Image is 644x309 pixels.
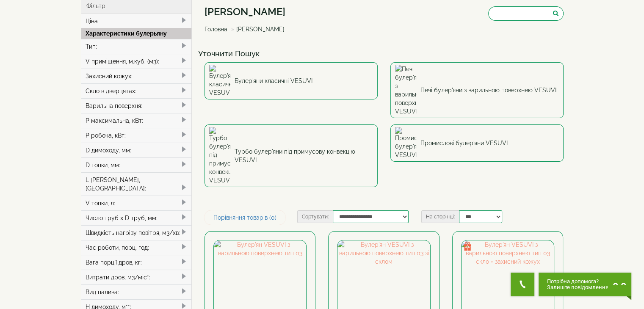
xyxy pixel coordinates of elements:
[81,210,192,225] div: Число труб x D труб, мм:
[198,50,570,58] h4: Уточнити Пошук
[390,124,564,162] a: Промислові булер'яни VESUVI Промислові булер'яни VESUVI
[81,284,192,299] div: Вид палива:
[81,172,192,196] div: L [PERSON_NAME], [GEOGRAPHIC_DATA]:
[81,14,192,28] div: Ціна
[463,242,472,251] img: gift
[395,127,416,159] img: Промислові булер'яни VESUVI
[81,98,192,113] div: Варильна поверхня:
[81,69,192,83] div: Захисний кожух:
[209,65,230,97] img: Булер'яни класичні VESUVI
[81,196,192,210] div: V топки, л:
[81,157,192,172] div: D топки, мм:
[205,210,285,225] a: Порівняння товарів (0)
[81,143,192,157] div: D димоходу, мм:
[81,113,192,128] div: P максимальна, кВт:
[421,210,459,223] label: На сторінці:
[81,128,192,143] div: P робоча, кВт:
[209,127,230,185] img: Турбо булер'яни під примусову конвекцію VESUVI
[511,273,534,296] button: Get Call button
[81,255,192,270] div: Вага порції дров, кг:
[547,279,608,284] span: Потрібна допомога?
[81,225,192,240] div: Швидкість нагріву повітря, м3/хв:
[81,240,192,255] div: Час роботи, порц. год:
[229,25,285,33] li: [PERSON_NAME]
[547,284,608,290] span: Залиште повідомлення
[81,28,192,39] div: Характеристики булерьяну
[539,273,631,296] button: Chat button
[81,39,192,54] div: Тип:
[205,26,227,33] a: Головна
[297,210,333,223] label: Сортувати:
[205,124,378,187] a: Турбо булер'яни під примусову конвекцію VESUVI Турбо булер'яни під примусову конвекцію VESUVI
[205,6,291,17] h1: [PERSON_NAME]
[81,270,192,284] div: Витрати дров, м3/міс*:
[205,62,378,99] a: Булер'яни класичні VESUVI Булер'яни класичні VESUVI
[395,65,416,116] img: Печі булер'яни з варильною поверхнею VESUVI
[390,62,564,118] a: Печі булер'яни з варильною поверхнею VESUVI Печі булер'яни з варильною поверхнею VESUVI
[81,83,192,98] div: Скло в дверцятах:
[81,54,192,69] div: V приміщення, м.куб. (м3):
